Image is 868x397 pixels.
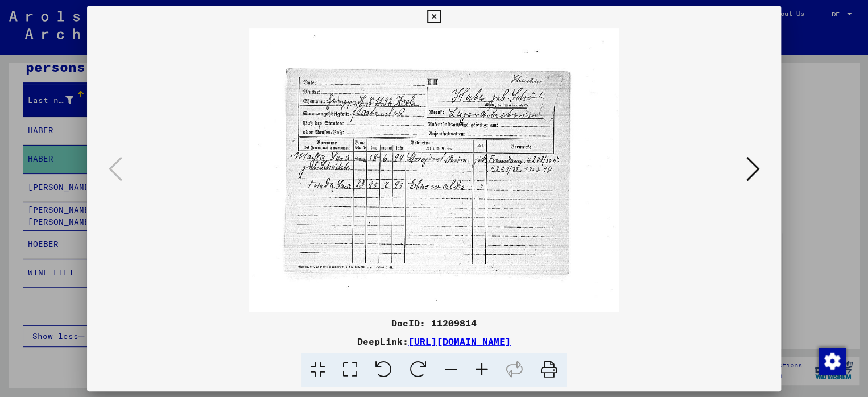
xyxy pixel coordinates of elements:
img: Change consent [819,348,846,375]
div: Change consent [818,347,845,374]
font: DocID: 11209814 [391,317,477,329]
font: DeepLink: [357,336,408,347]
a: [URL][DOMAIN_NAME] [408,336,511,347]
